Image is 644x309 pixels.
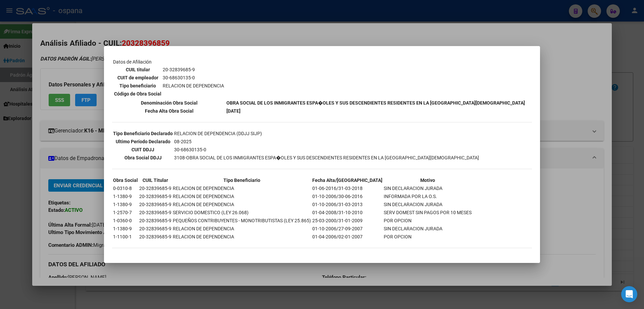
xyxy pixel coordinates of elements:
[172,201,311,208] td: RELACION DE DEPENDENCIA
[113,177,138,184] th: Obra Social
[114,90,162,98] th: Código de Obra Social
[312,209,383,216] td: 01-04-2008/31-10-2010
[172,233,311,240] td: RELACION DE DEPENDENCIA
[172,225,311,232] td: RELACION DE DEPENDENCIA
[383,201,472,208] td: SIN DECLARACION JURADA
[383,193,472,200] td: INFORMADA POR LA O.S.
[172,177,311,184] th: Tipo Beneficiario
[139,225,172,232] td: 20-32839685-9
[113,209,138,216] td: 1-2570-7
[113,201,138,208] td: 1-1380-9
[139,185,172,192] td: 20-32839685-9
[113,138,173,145] th: Ultimo Período Declarado
[114,66,162,73] th: CUIL titular
[312,193,383,200] td: 01-10-2006/30-06-2016
[172,217,311,224] td: PEQUEÑOS CONTRIBUYENTES - MONOTRIBUTISTAS (LEY 25.865)
[139,193,172,200] td: 20-32839685-9
[113,185,138,192] td: 0-0310-8
[113,99,225,107] th: Denominación Obra Social
[312,177,383,184] th: Fecha Alta/[GEOGRAPHIC_DATA]
[113,154,173,161] th: Obra Social DDJJ
[312,217,383,224] td: 25-03-2000/31-01-2009
[312,185,383,192] td: 01-06-2016/31-03-2018
[383,185,472,192] td: SIN DECLARACION JURADA
[162,82,224,89] td: RELACION DE DEPENDENCIA
[139,177,172,184] th: CUIL Titular
[139,217,172,224] td: 20-32839685-9
[113,107,225,115] th: Fecha Alta Obra Social
[139,233,172,240] td: 20-32839685-9
[174,130,479,137] td: RELACION DE DEPENDENCIA (DDJJ SIJP)
[174,154,479,161] td: 3108-OBRA SOCIAL DE LOS INMIGRANTES ESPA�OLES Y SUS DESCENDIENTES RESIDENTES EN LA [GEOGRAPHIC_DA...
[383,209,472,216] td: SERV DOMEST SIN PAGOS POR 10 MESES
[312,201,383,208] td: 01-10-2006/31-03-2013
[162,66,224,73] td: 20-32839685-9
[113,233,138,240] td: 1-1100-1
[139,201,172,208] td: 20-32839685-9
[226,100,525,106] b: OBRA SOCIAL DE LOS INMIGRANTES ESPA�OLES Y SUS DESCENDIENTES RESIDENTES EN LA [GEOGRAPHIC_DATA][D...
[621,286,637,302] div: Open Intercom Messenger
[113,217,138,224] td: 1-0360-0
[113,225,138,232] td: 1-1380-9
[162,74,224,81] td: 30-68630135-0
[174,138,479,145] td: 08-2025
[312,225,383,232] td: 01-10-2006/27-09-2007
[383,217,472,224] td: POR OPCION
[114,74,162,81] th: CUIT de empleador
[312,233,383,240] td: 01-04-2006/02-01-2007
[113,193,138,200] td: 1-1380-9
[226,108,240,114] b: [DATE]
[383,233,472,240] td: POR OPCION
[172,185,311,192] td: RELACION DE DEPENDENCIA
[172,193,311,200] td: RELACION DE DEPENDENCIA
[172,209,311,216] td: SERVICIO DOMESTICO (LEY 26.068)
[383,177,472,184] th: Motivo
[113,130,173,137] th: Tipo Beneficiario Declarado
[114,82,162,89] th: Tipo beneficiario
[383,225,472,232] td: SIN DECLARACION JURADA
[139,209,172,216] td: 20-32839685-9
[113,146,173,153] th: CUIT DDJJ
[174,146,479,153] td: 30-68630135-0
